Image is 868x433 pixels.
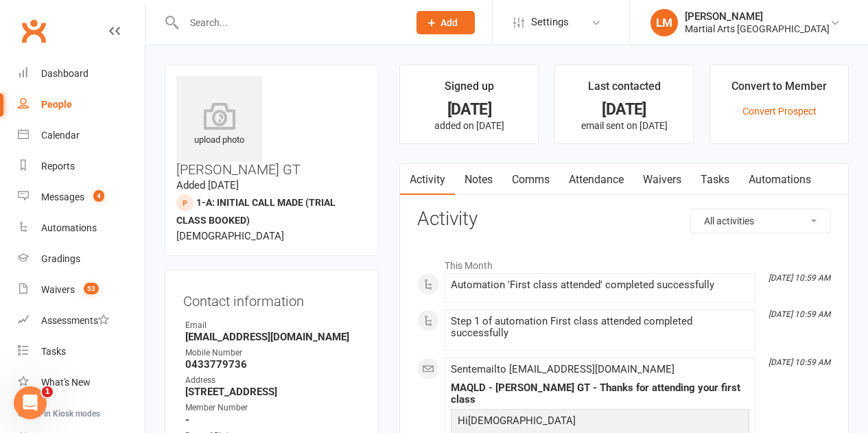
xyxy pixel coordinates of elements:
span: [DEMOGRAPHIC_DATA] [176,230,284,242]
a: Tasks [691,164,739,196]
div: [PERSON_NAME] [685,10,830,23]
input: Search... [180,13,399,32]
p: [DEMOGRAPHIC_DATA] [454,412,746,432]
div: Calendar [41,130,80,141]
div: Step 1 of automation First class attended completed successfully [451,316,749,339]
div: Martial Arts [GEOGRAPHIC_DATA] [685,23,830,35]
span: 1-A: Initial Call Made (trial class booked) [176,197,336,226]
div: Dashboard [41,68,89,79]
h3: Contact information [183,288,360,309]
a: People [18,89,145,120]
i: [DATE] 10:59 AM [769,358,830,367]
div: Tasks [41,346,66,357]
div: Gradings [41,253,80,264]
div: LM [650,9,678,36]
div: People [41,99,72,110]
iframe: Intercom live chat [14,386,47,419]
a: Reports [18,151,145,182]
div: Automations [41,222,97,233]
div: Automation 'First class attended' completed successfully [451,279,749,291]
p: added on [DATE] [412,120,526,131]
time: Added [DATE] [176,179,239,191]
a: Waivers [633,164,691,196]
a: Automations [739,164,821,196]
strong: [STREET_ADDRESS] [185,386,360,398]
a: Clubworx [16,14,51,48]
div: Signed up [445,78,494,102]
a: Dashboard [18,58,145,89]
div: upload photo [176,102,262,148]
span: Hi [458,414,468,427]
span: Sent email to [EMAIL_ADDRESS][DOMAIN_NAME] [451,363,675,375]
h3: Activity [417,209,831,230]
a: Messages 4 [18,182,145,213]
a: Calendar [18,120,145,151]
h3: [PERSON_NAME] GT [176,76,367,177]
div: What's New [41,377,91,388]
div: MAQLD - [PERSON_NAME] GT - Thanks for attending your first class [451,382,749,406]
div: [DATE] [567,102,681,117]
i: [DATE] 10:59 AM [769,273,830,283]
div: Convert to Member [731,78,827,102]
div: Last contacted [588,78,661,102]
span: Add [441,17,458,28]
strong: - [185,414,360,426]
a: Attendance [559,164,633,196]
a: Waivers 53 [18,274,145,305]
span: 4 [93,190,104,202]
div: Reports [41,161,75,172]
div: Email [185,319,360,332]
a: Automations [18,213,145,244]
div: Assessments [41,315,109,326]
div: Mobile Number [185,347,360,360]
span: Settings [531,7,569,38]
i: [DATE] 10:59 AM [769,309,830,319]
span: 1 [42,386,53,397]
li: This Month [417,251,831,273]
span: 53 [84,283,99,294]
div: Member Number [185,401,360,414]
div: Messages [41,191,84,202]
strong: 0433779736 [185,358,360,371]
div: Waivers [41,284,75,295]
a: Assessments [18,305,145,336]
a: Activity [400,164,455,196]
a: What's New [18,367,145,398]
a: Tasks [18,336,145,367]
a: Notes [455,164,502,196]
a: Comms [502,164,559,196]
div: [DATE] [412,102,526,117]
a: Gradings [18,244,145,274]
button: Add [417,11,475,34]
a: Convert Prospect [742,106,817,117]
strong: [EMAIL_ADDRESS][DOMAIN_NAME] [185,331,360,343]
div: Address [185,374,360,387]
p: email sent on [DATE] [567,120,681,131]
